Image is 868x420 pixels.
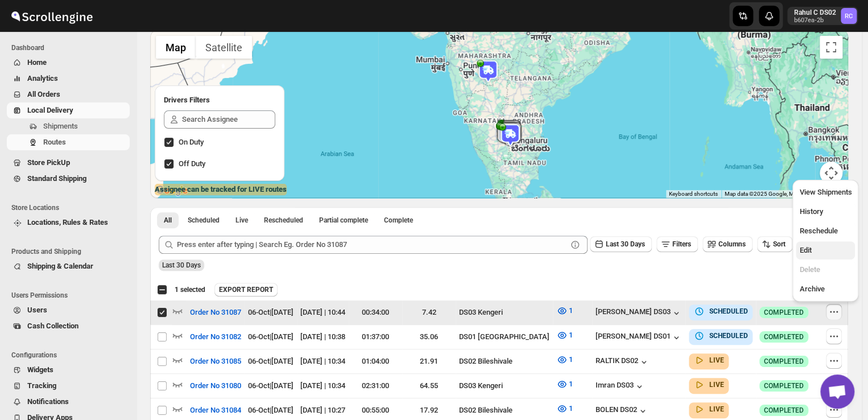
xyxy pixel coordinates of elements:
[27,365,53,374] span: Widgets
[596,356,650,368] button: RALTIK DS02
[693,355,724,366] button: LIVE
[164,216,172,225] span: All
[153,183,191,198] img: Google
[596,405,648,417] div: BOLEN DS02
[27,381,56,390] span: Tracking
[7,378,130,394] button: Tracking
[820,36,842,59] button: Toggle fullscreen view
[7,55,130,71] button: Home
[352,380,399,392] div: 02:31:00
[384,216,413,225] span: Complete
[709,307,748,315] b: SCHEDULED
[352,307,399,318] div: 00:34:00
[569,380,573,388] span: 1
[27,158,70,167] span: Store PickUp
[183,401,248,419] button: Order No 31084
[799,188,852,196] span: View Shipments
[43,138,66,146] span: Routes
[693,403,724,415] button: LIVE
[179,138,204,146] span: On Duty
[549,375,580,393] button: 1
[656,236,698,252] button: Filters
[845,13,853,20] text: RC
[43,122,78,130] span: Shipments
[406,331,452,343] div: 35.06
[709,405,724,413] b: LIVE
[248,406,294,414] span: 06-Oct | [DATE]
[7,71,130,87] button: Analytics
[300,307,345,318] div: [DATE] | 10:44
[799,227,837,235] span: Reschedule
[11,291,131,300] span: Users Permissions
[352,356,399,367] div: 01:04:00
[820,162,842,184] button: Map camera controls
[596,307,682,319] button: [PERSON_NAME] DS03
[300,405,345,416] div: [DATE] | 10:27
[764,332,804,341] span: COMPLETED
[27,322,78,330] span: Cash Collection
[549,400,580,418] button: 1
[27,306,47,314] span: Users
[196,36,252,59] button: Show satellite imagery
[406,405,452,416] div: 17.92
[693,306,748,317] button: SCHEDULED
[590,236,652,252] button: Last 30 Days
[352,405,399,416] div: 00:55:00
[183,352,248,370] button: Order No 31085
[248,381,294,390] span: 06-Oct | [DATE]
[549,351,580,369] button: 1
[702,236,753,252] button: Columns
[27,174,86,183] span: Standard Shipping
[596,381,645,392] button: Imran DS03
[549,302,580,320] button: 1
[27,106,73,114] span: Local Delivery
[569,331,573,339] span: 1
[27,90,60,98] span: All Orders
[764,308,804,317] span: COMPLETED
[162,261,201,269] span: Last 30 Days
[190,356,241,367] span: Order No 31085
[300,331,345,343] div: [DATE] | 10:38
[669,190,718,198] button: Keyboard shortcuts
[7,258,130,274] button: Shipping & Calendar
[11,43,131,52] span: Dashboard
[569,404,573,413] span: 1
[156,36,196,59] button: Show street map
[157,212,179,228] button: All routes
[709,356,724,364] b: LIVE
[7,215,130,230] button: Locations, Rules & Rates
[693,330,748,341] button: SCHEDULED
[7,87,130,102] button: All Orders
[764,357,804,366] span: COMPLETED
[235,216,248,225] span: Live
[179,159,205,168] span: Off Duty
[188,216,220,225] span: Scheduled
[549,326,580,344] button: 1
[725,191,822,197] span: Map data ©2025 Google, Mapa GISrael
[406,356,452,367] div: 21.91
[569,306,573,315] span: 1
[799,265,820,274] span: Delete
[709,332,748,340] b: SCHEDULED
[841,8,857,24] span: Rahul C DS02
[155,184,287,195] label: Assignee can be tracked for LIVE routes
[459,307,549,318] div: DS03 Kengeri
[459,380,549,392] div: DS03 Kengeri
[718,240,746,248] span: Columns
[11,351,131,360] span: Configurations
[606,240,645,248] span: Last 30 Days
[406,380,452,392] div: 64.55
[248,332,294,341] span: 06-Oct | [DATE]
[757,236,792,252] button: Sort
[764,406,804,415] span: COMPLETED
[27,397,69,406] span: Notifications
[177,236,567,254] input: Press enter after typing | Search Eg. Order No 31087
[190,307,241,318] span: Order No 31087
[9,2,94,30] img: ScrollEngine
[182,110,275,129] input: Search Assignee
[248,357,294,365] span: 06-Oct | [DATE]
[799,285,824,293] span: Archive
[764,381,804,390] span: COMPLETED
[596,332,682,343] div: [PERSON_NAME] DS01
